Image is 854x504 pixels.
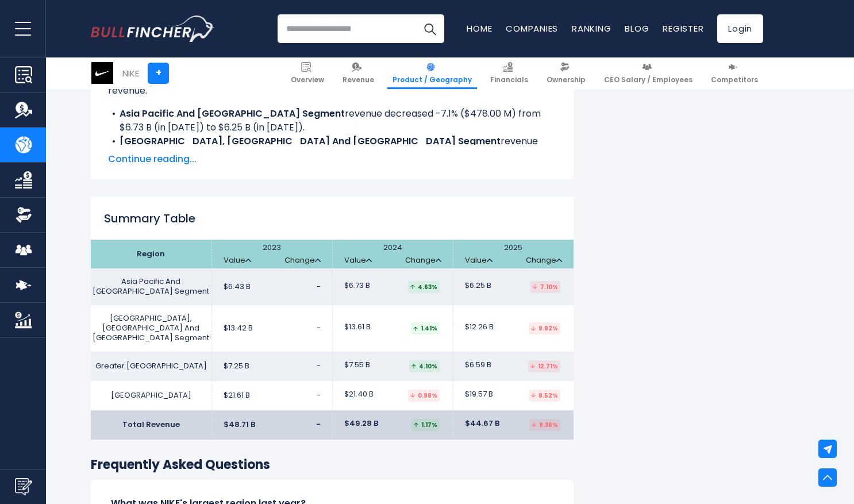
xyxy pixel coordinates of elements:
span: $6.59 B [465,360,491,370]
b: Asia Pacific And [GEOGRAPHIC_DATA] Segment [120,107,345,120]
a: CEO Salary / Employees [599,57,698,89]
span: $44.67 B [465,419,499,429]
span: $6.25 B [465,281,491,291]
a: + [148,63,169,84]
div: 8.52% [529,390,560,402]
span: $13.61 B [344,322,371,332]
a: Login [717,14,763,43]
th: 2025 [453,240,574,268]
a: Change [405,256,441,266]
span: $48.71 B [224,420,255,430]
img: Bullfincher logo [91,16,215,42]
div: 7.10% [530,281,560,293]
span: $21.40 B [344,390,374,399]
a: Revenue [337,57,379,89]
a: Value [465,256,493,266]
span: - [316,420,321,430]
span: Overview [291,75,324,84]
div: 0.98% [408,390,440,402]
span: - [317,391,321,401]
th: Region [91,240,211,268]
span: $6.73 B [344,281,370,291]
td: Greater [GEOGRAPHIC_DATA] [91,352,211,381]
a: Overview [286,57,329,89]
th: 2024 [332,240,453,268]
a: Companies [506,22,558,34]
a: Register [663,22,703,34]
a: Home [467,22,492,34]
a: Value [344,256,372,266]
a: Ownership [541,57,591,89]
button: Search [416,14,444,43]
a: Go to homepage [91,16,214,42]
div: 9.36% [529,419,560,431]
span: $6.43 B [224,282,251,292]
span: $12.26 B [465,322,494,332]
span: Financials [490,75,528,84]
span: Product / Geography [393,75,472,84]
td: [GEOGRAPHIC_DATA] [91,381,211,410]
th: 2023 [211,240,332,268]
img: Ownership [15,206,32,224]
a: Competitors [706,57,763,89]
span: $7.25 B [224,361,249,371]
span: - [317,282,321,292]
div: 4.10% [409,360,440,372]
div: NIKE [122,67,139,80]
div: 1.17% [411,419,440,431]
a: Change [284,256,321,266]
li: revenue decreased -7.1% ($478.00 M) from $6.73 B (in [DATE]) to $6.25 B (in [DATE]). [108,107,556,134]
a: Ranking [572,22,611,34]
span: Revenue [343,75,374,84]
td: Total Revenue [91,410,211,440]
span: - [317,324,321,333]
div: 12.71% [528,360,560,372]
span: CEO Salary / Employees [604,75,693,84]
span: $21.61 B [224,391,250,401]
span: Competitors [711,75,758,84]
a: Product / Geography [387,57,477,89]
span: - [317,361,321,371]
li: revenue decreased -9.92% ($1.35 B) from $13.61 B (in [DATE]) to $12.26 B (in [DATE]). [108,134,556,162]
td: Asia Pacific And [GEOGRAPHIC_DATA] Segment [91,268,211,305]
h2: Summary Table [91,210,574,227]
a: Value [224,256,251,266]
span: Ownership [547,75,586,84]
a: Financials [485,57,533,89]
a: Change [526,256,562,266]
span: $49.28 B [344,419,378,429]
h3: Frequently Asked Questions [91,457,574,474]
span: $7.55 B [344,360,370,370]
a: Blog [625,22,649,34]
td: [GEOGRAPHIC_DATA], [GEOGRAPHIC_DATA] And [GEOGRAPHIC_DATA] Segment [91,305,211,352]
span: $13.42 B [224,324,253,333]
div: 9.92% [529,322,560,334]
span: $19.57 B [465,390,493,399]
div: 4.63% [408,281,440,293]
b: [GEOGRAPHIC_DATA], [GEOGRAPHIC_DATA] And [GEOGRAPHIC_DATA] Segment [120,134,501,148]
span: Continue reading... [108,152,556,166]
img: NKE logo [91,62,113,84]
div: 1.41% [411,322,440,334]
